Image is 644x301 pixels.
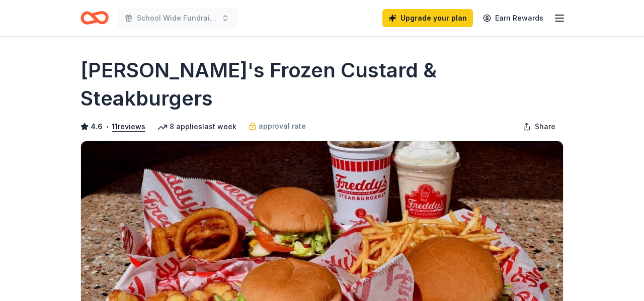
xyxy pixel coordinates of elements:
[382,9,473,27] a: Upgrade your plan
[91,121,103,133] span: 4.6
[259,120,306,132] span: approval rate
[80,6,109,30] a: Home
[137,12,217,24] span: School Wide Fundraiser
[477,9,549,27] a: Earn Rewards
[106,123,109,131] span: •
[117,8,237,28] button: School Wide Fundraiser
[80,56,563,113] h1: [PERSON_NAME]'s Frozen Custard & Steakburgers
[112,121,145,133] button: 11reviews
[157,121,236,133] div: 8 applies last week
[249,120,306,132] a: approval rate
[515,117,563,137] button: Share
[535,121,555,133] span: Share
